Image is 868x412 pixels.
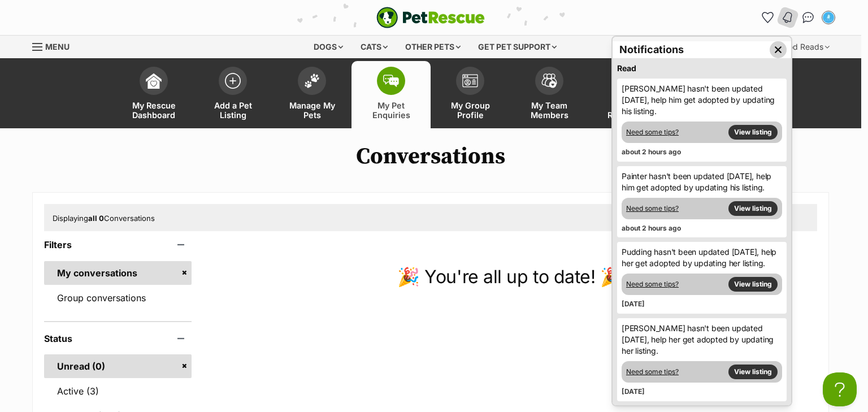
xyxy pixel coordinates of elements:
div: Dogs [306,36,351,58]
a: Add a Pet Listing [193,61,272,128]
h3: Read [617,63,787,74]
span: about 2 hours ago [622,224,681,232]
div: Get pet support [470,36,565,58]
strong: all 0 [88,214,104,223]
img: chat-41dd97257d64d25036548639549fe6c8038ab92f7586957e7f3b1b290dea8141.svg [802,12,814,23]
div: Cats [353,36,396,58]
iframe: Help Scout Beacon - Open [823,372,857,406]
span: My Pet Enquiries [366,101,416,120]
h2: Notifications [619,42,684,58]
a: Need some tips? [626,128,679,137]
img: group-profile-icon-3fa3cf56718a62981997c0bc7e787c4b2cf8bcc04b72c1350f741eb67cf2f40e.svg [462,74,478,88]
button: My account [819,8,837,27]
button: Notifications [776,6,799,29]
span: My Rescue Dashboard [128,101,179,120]
p: [PERSON_NAME] hasn't been updated [DATE], help her get adopted by updating her listing. [622,323,782,357]
img: notifications-46538b983faf8c2785f20acdc204bb7945ddae34d4c08c2a6579f10ce5e182be.svg [782,11,794,24]
img: dashboard-icon-eb2f2d2d3e046f16d808141f083e7271f6b2e854fb5c12c21221c1fb7104beca.svg [146,73,162,89]
a: Need some tips? [626,280,679,289]
a: View listing [728,365,778,379]
a: View listing [728,277,778,292]
a: Group conversations [44,286,192,310]
header: Status [44,333,192,344]
a: Favourites [758,8,776,27]
a: View listing [728,201,778,216]
a: My Team Members [510,61,589,128]
a: Need some tips? [626,204,679,213]
a: Member Resources [589,61,668,128]
button: Close dropdown [770,41,787,58]
a: My Group Profile [431,61,510,128]
a: PetRescue [376,7,485,28]
span: about 2 hours ago [622,148,681,156]
a: My Pet Enquiries [351,61,431,128]
span: Member Resources [603,101,654,120]
a: Need some tips? [626,367,679,376]
span: [DATE] [622,300,645,308]
span: Add a Pet Listing [207,101,258,120]
ul: Account quick links [758,8,837,27]
a: My conversations [44,261,192,285]
img: logo-e224e6f780fb5917bec1dbf3a21bbac754714ae5b6737aabdf751b685950b380.svg [376,7,485,28]
a: Menu [32,36,77,56]
a: Manage My Pets [272,61,351,128]
img: add-pet-listing-icon-0afa8454b4691262ce3f59096e99ab1cd57d4a30225e0717b998d2c9b9846f56.svg [225,73,241,89]
img: team-members-icon-5396bd8760b3fe7c0b43da4ab00e1e3bb1a5d9ba89233759b79545d2d3fc5d0d.svg [541,73,557,88]
p: Pudding hasn't been updated [DATE], help her get adopted by updating her listing. [622,246,782,269]
a: Conversations [799,8,817,27]
a: Active (3) [44,379,192,403]
span: My Team Members [524,101,575,120]
p: 🎉 You're all up to date! 🎉 [203,263,817,290]
div: Good Reads [770,36,837,58]
img: manage-my-pets-icon-02211641906a0b7f246fdf0571729dbe1e7629f14944591b6c1af311fb30b64b.svg [304,73,320,88]
a: Unread (0) [44,354,192,378]
img: pet-enquiries-icon-7e3ad2cf08bfb03b45e93fb7055b45f3efa6380592205ae92323e6603595dc1f.svg [383,75,399,87]
img: Daniel Lewis profile pic [823,12,834,23]
span: Manage My Pets [287,101,337,120]
p: [PERSON_NAME] hasn't been updated [DATE], help him get adopted by updating his listing. [622,83,782,117]
a: View listing [728,125,778,140]
span: My Group Profile [445,101,496,120]
p: Painter hasn't been updated [DATE], help him get adopted by updating his listing. [622,171,782,193]
div: Other pets [397,36,468,58]
span: Menu [45,42,70,51]
span: Displaying Conversations [53,214,155,223]
span: [DATE] [622,387,645,396]
a: My Rescue Dashboard [114,61,193,128]
header: Filters [44,240,192,250]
